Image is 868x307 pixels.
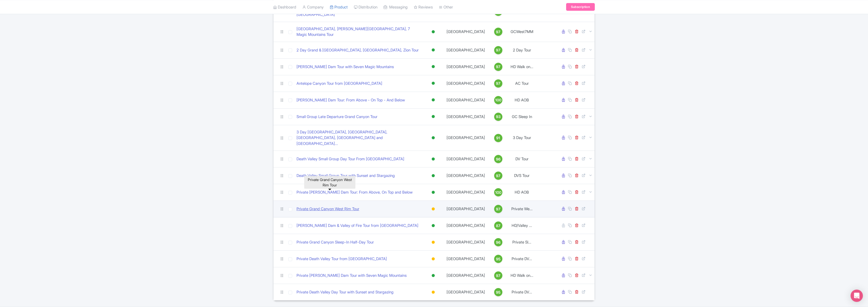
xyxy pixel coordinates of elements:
[495,97,501,103] span: 100
[490,238,506,246] a: 96
[297,223,418,229] a: [PERSON_NAME] Dam & Valley of Fire Tour from [GEOGRAPHIC_DATA]
[509,125,535,151] td: 3 Day Tour
[431,63,436,70] div: Active
[496,156,501,162] span: 96
[443,167,488,184] td: [GEOGRAPHIC_DATA]
[509,167,535,184] td: DVS Tour
[509,42,535,58] td: 2 Day Tour
[509,267,535,284] td: HD Walk on...
[509,251,535,267] td: Private DV...
[509,22,535,42] td: GCWest7MM
[496,81,500,86] span: 97
[297,273,407,279] a: Private [PERSON_NAME] Dam Tour with Seven Magic Mountains
[496,47,500,53] span: 97
[490,172,506,180] a: 97
[490,155,506,163] a: 96
[496,173,500,179] span: 97
[443,125,488,151] td: [GEOGRAPHIC_DATA]
[496,114,501,120] span: 93
[443,201,488,217] td: [GEOGRAPHIC_DATA]
[431,239,436,246] div: Building
[297,81,382,87] a: Antelope Canyon Tour from [GEOGRAPHIC_DATA]
[443,217,488,234] td: [GEOGRAPHIC_DATA]
[490,134,506,142] a: 91
[443,284,488,301] td: [GEOGRAPHIC_DATA]
[431,155,436,163] div: Active
[509,184,535,201] td: HD AOB
[490,63,506,71] a: 97
[297,97,405,103] a: [PERSON_NAME] Dam Tour: From Above - On Top - And Below
[509,217,535,234] td: HD/Valley ...
[496,135,500,141] span: 91
[297,173,395,179] a: Death Valley Small Group Tour with Sunset and Stargazing
[443,108,488,125] td: [GEOGRAPHIC_DATA]
[431,222,436,229] div: Active
[431,289,436,296] div: Building
[431,113,436,120] div: Active
[490,205,506,213] a: 97
[509,151,535,167] td: DV Tour
[431,255,436,263] div: Building
[443,58,488,75] td: [GEOGRAPHIC_DATA]
[509,92,535,108] td: HD AOB
[496,256,501,262] span: 95
[443,267,488,284] td: [GEOGRAPHIC_DATA]
[509,75,535,92] td: AC Tour
[297,47,419,53] a: 2 Day Grand & [GEOGRAPHIC_DATA], [GEOGRAPHIC_DATA], Zion Tour
[443,251,488,267] td: [GEOGRAPHIC_DATA]
[509,284,535,301] td: Private DV...
[509,201,535,217] td: Private We...
[490,288,506,296] a: 95
[509,58,535,75] td: HD Walk on...
[297,256,387,262] a: Private Death Valley Tour from [GEOGRAPHIC_DATA]
[304,176,355,189] div: Private Grand Canyon West Rim Tour
[490,79,506,88] a: 97
[443,42,488,58] td: [GEOGRAPHIC_DATA]
[851,290,863,302] div: Open Intercom Messenger
[431,189,436,196] div: Active
[490,96,506,104] a: 100
[490,188,506,196] a: 100
[490,28,506,36] a: 97
[496,29,500,35] span: 97
[509,234,535,251] td: Private Sl...
[297,64,394,70] a: [PERSON_NAME] Dam Tour with Seven Magic Mountains
[490,113,506,121] a: 93
[443,151,488,167] td: [GEOGRAPHIC_DATA]
[297,189,413,195] a: Private [PERSON_NAME] Dam Tour: From Above, On Top and Below
[496,290,501,295] span: 95
[443,184,488,201] td: [GEOGRAPHIC_DATA]
[566,3,595,11] a: Subscription
[496,64,500,70] span: 97
[431,172,436,179] div: Active
[496,223,500,229] span: 87
[297,289,394,295] a: Private Death Valley Day Tour with Sunset and Stargazing
[496,206,500,212] span: 97
[490,271,506,280] a: 97
[297,114,377,120] a: Small Group Late Departure Grand Canyon Tour
[431,96,436,104] div: Active
[297,129,421,147] a: 3 Day [GEOGRAPHIC_DATA], [GEOGRAPHIC_DATA], [GEOGRAPHIC_DATA], [GEOGRAPHIC_DATA] and [GEOGRAPHIC_...
[297,26,421,38] a: [GEOGRAPHIC_DATA], [PERSON_NAME][GEOGRAPHIC_DATA], 7 Magic Mountains Tour
[431,134,436,142] div: Active
[431,272,436,279] div: Active
[443,22,488,42] td: [GEOGRAPHIC_DATA]
[495,190,501,195] span: 100
[490,221,506,230] a: 87
[490,255,506,263] a: 95
[297,206,359,212] a: Private Grand Canyon West Rim Tour
[431,80,436,87] div: Active
[496,273,500,279] span: 97
[297,239,374,245] a: Private Grand Canyon Sleep-In Half-Day Tour
[496,240,501,245] span: 96
[490,46,506,54] a: 97
[431,28,436,36] div: Active
[443,75,488,92] td: [GEOGRAPHIC_DATA]
[443,234,488,251] td: [GEOGRAPHIC_DATA]
[431,46,436,54] div: Active
[431,205,436,213] div: Building
[443,92,488,108] td: [GEOGRAPHIC_DATA]
[297,156,404,162] a: Death Valley Small Group Day Tour From [GEOGRAPHIC_DATA]
[509,108,535,125] td: GC Sleep In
